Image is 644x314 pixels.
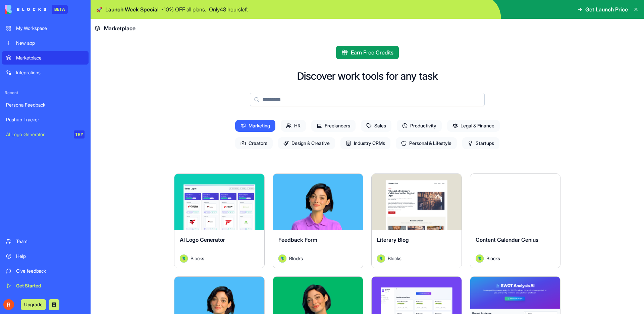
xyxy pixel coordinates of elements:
img: ACg8ocKNq9wcwHR-IQxZhMqeJ-R5lSYDLs8sZ4bSdT80fFBgLpocCQ=s96-c [3,299,14,310]
span: Blocks [289,255,303,262]
div: My Workspace [16,25,85,32]
div: Integrations [16,69,85,76]
span: Earn Free Credits [351,48,393,56]
span: Marketplace [104,24,136,32]
a: Team [2,235,89,248]
div: Give feedback [16,268,85,274]
span: Get Launch Price [585,5,628,13]
a: Help [2,249,89,263]
a: Get Started [2,279,89,292]
span: Startups [462,137,499,149]
img: Avatar [180,254,188,263]
span: Productivity [397,120,442,132]
button: Upgrade [21,299,46,310]
a: Give feedback [2,264,89,278]
span: Blocks [388,255,401,262]
a: Marketplace [2,51,89,65]
div: New app [16,40,85,46]
button: Earn Free Credits [336,46,399,59]
div: BETA [52,5,68,14]
div: Pushup Tracker [6,116,85,123]
div: Marketplace [16,54,85,61]
h2: Discover work tools for any task [297,70,438,82]
span: 🚀 [96,5,103,13]
span: Design & Creative [278,137,335,149]
p: Only 48 hours left [209,5,248,13]
img: Avatar [476,254,484,263]
div: Get Started [16,282,85,289]
div: Help [16,253,85,260]
span: Legal & Finance [447,120,500,132]
span: Blocks [191,255,204,262]
a: AI Logo GeneratorAvatarBlocks [174,173,265,268]
p: - 10 % OFF all plans. [161,5,206,13]
span: AI Logo Generator [180,236,225,243]
span: Creators [235,137,273,149]
a: Literary BlogAvatarBlocks [371,173,462,268]
span: Content Calendar Genius [476,236,538,243]
img: Avatar [377,254,385,263]
span: Literary Blog [377,236,409,243]
a: Persona Feedback [2,98,89,112]
div: AI Logo Generator [6,131,69,138]
span: Marketing [235,120,275,132]
a: New app [2,36,89,50]
a: Content Calendar GeniusAvatarBlocks [470,173,560,268]
span: HR [281,120,306,132]
span: Launch Week Special [105,5,159,13]
a: Feedback FormAvatarBlocks [273,173,363,268]
span: Blocks [486,255,500,262]
img: Avatar [278,254,286,263]
div: TRY [74,130,85,139]
a: Upgrade [21,301,46,308]
img: logo [5,5,46,14]
a: AI Logo GeneratorTRY [2,128,89,141]
span: Recent [2,90,89,95]
div: Persona Feedback [6,102,85,108]
span: Feedback Form [278,236,317,243]
a: BETA [5,5,68,14]
span: Sales [361,120,391,132]
span: Industry CRMs [340,137,390,149]
div: Team [16,238,85,245]
span: Freelancers [311,120,356,132]
a: Pushup Tracker [2,113,89,126]
a: Integrations [2,66,89,79]
a: My Workspace [2,22,89,35]
span: Personal & Lifestyle [396,137,457,149]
